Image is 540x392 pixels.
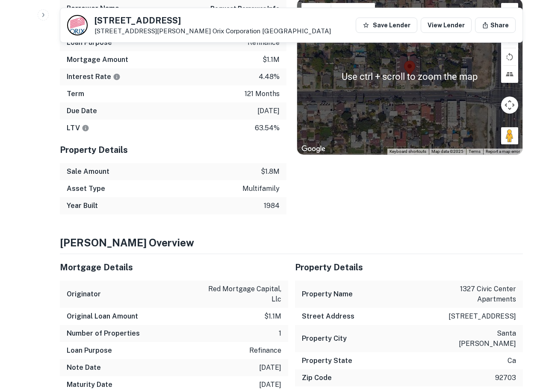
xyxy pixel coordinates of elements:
[94,27,331,35] p: [STREET_ADDRESS][PERSON_NAME]
[248,38,280,48] p: refinance
[431,149,463,154] span: Map data ©2025
[67,89,84,99] h6: Term
[249,345,281,356] p: refinance
[67,201,98,211] h6: Year Built
[67,345,112,356] h6: Loan Purpose
[67,289,101,299] h6: Originator
[67,106,97,116] h6: Due Date
[67,380,112,390] h6: Maturity Date
[67,311,138,322] h6: Original Loan Amount
[259,380,281,390] p: [DATE]
[257,106,280,116] p: [DATE]
[255,123,280,133] p: 63.54%
[242,184,280,194] p: multifamily
[113,73,121,81] svg: The interest rates displayed on the website are for informational purposes only and may be report...
[82,124,89,132] svg: LTVs displayed on the website are for informational purposes only and may be reported incorrectly...
[356,18,417,33] button: Save Lender
[279,328,281,339] p: 1
[501,97,518,114] button: Map camera controls
[67,328,140,339] h6: Number of Properties
[302,333,347,344] h6: Property City
[299,143,328,155] img: Google
[497,324,540,365] iframe: Chat Widget
[299,143,328,155] a: Open this area in Google Maps (opens a new window)
[210,3,280,14] button: Request Borrower Info
[94,16,331,25] h5: [STREET_ADDRESS]
[204,284,281,304] p: red mortgage capital, llc
[67,55,128,65] h6: Mortgage Amount
[302,373,332,383] h6: Zip Code
[67,123,89,133] h6: LTV
[439,328,516,349] p: santa [PERSON_NAME]
[264,311,281,322] p: $1.1m
[295,261,523,274] h5: Property Details
[390,149,426,155] button: Keyboard shortcuts
[469,149,481,154] a: Terms (opens in new tab)
[301,3,331,20] button: Show street map
[67,363,101,373] h6: Note Date
[263,55,280,65] p: $1.1m
[439,284,516,304] p: 1327 civic center apartments
[495,373,516,383] p: 92703
[501,3,518,20] button: Toggle fullscreen view
[67,38,112,48] h6: Loan Purpose
[501,66,518,83] button: Tilt map
[302,311,354,322] h6: Street Address
[302,289,353,299] h6: Property Name
[67,167,109,177] h6: Sale Amount
[331,3,375,20] button: Show satellite imagery
[302,356,352,366] h6: Property State
[475,18,516,33] button: Share
[264,201,280,211] p: 1984
[486,149,520,154] a: Report a map error
[421,18,472,33] a: View Lender
[67,184,105,194] h6: Asset Type
[501,48,518,65] button: Rotate map counterclockwise
[259,72,280,82] p: 4.48%
[60,235,523,250] h4: [PERSON_NAME] Overview
[261,167,280,177] p: $1.8m
[60,261,288,274] h5: Mortgage Details
[67,3,119,14] h6: Borrower Name
[212,27,331,35] a: Orix Corporation [GEOGRAPHIC_DATA]
[501,127,518,144] button: Drag Pegman onto the map to open Street View
[245,89,280,99] p: 121 months
[60,143,286,156] h5: Property Details
[259,363,281,373] p: [DATE]
[449,311,516,322] p: [STREET_ADDRESS]
[67,72,121,82] h6: Interest Rate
